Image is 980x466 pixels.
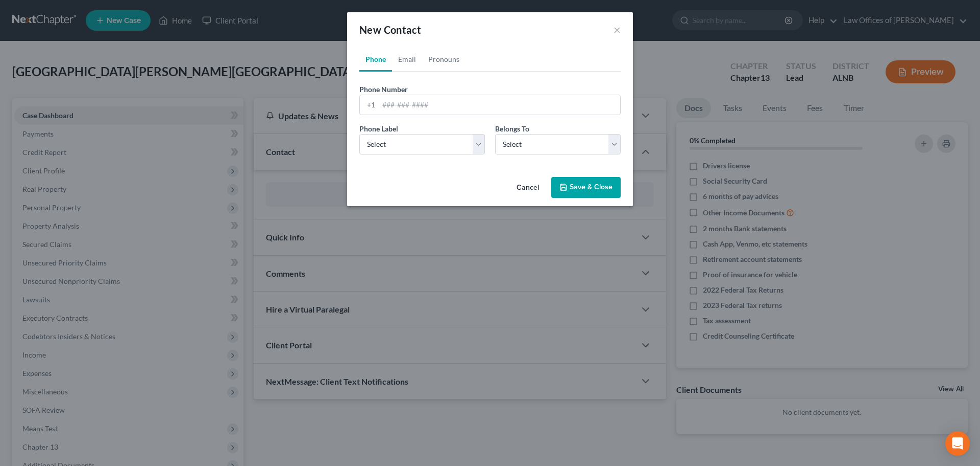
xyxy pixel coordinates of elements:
[614,24,621,36] button: ×
[422,47,465,72] a: Pronouns
[508,178,547,198] button: Cancel
[392,47,422,72] a: Email
[495,124,529,133] span: Belongs To
[379,95,620,115] input: ###-###-####
[359,124,398,133] span: Phone Label
[359,24,421,36] span: New Contact
[359,85,408,94] span: Phone Number
[551,177,621,198] button: Save & Close
[359,47,392,72] a: Phone
[360,95,379,115] div: +1
[945,431,970,456] div: Open Intercom Messenger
